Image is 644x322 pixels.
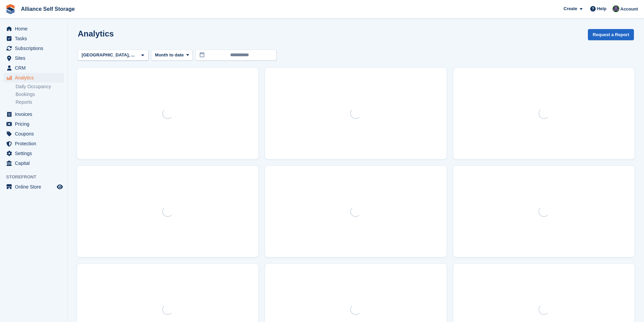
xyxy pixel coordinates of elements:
[15,182,55,192] span: Online Store
[15,158,55,168] span: Capital
[3,63,64,73] a: menu
[3,158,64,168] a: menu
[597,5,606,12] span: Help
[613,5,619,12] img: Romilly Norton
[15,24,55,33] span: Home
[6,174,67,180] span: Storefront
[56,183,64,191] a: Preview store
[15,44,55,53] span: Subscriptions
[16,99,64,105] a: Reports
[3,149,64,158] a: menu
[588,29,634,40] button: Request a Report
[3,53,64,63] a: menu
[15,34,55,43] span: Tasks
[3,73,64,82] a: menu
[3,34,64,43] a: menu
[3,44,64,53] a: menu
[3,24,64,33] a: menu
[3,109,64,119] a: menu
[15,53,55,63] span: Sites
[18,3,77,15] a: Alliance Self Storage
[78,29,114,38] h2: Analytics
[16,91,64,98] a: Bookings
[5,4,16,14] img: stora-icon-8386f47178a22dfd0bd8f6a31ec36ba5ce8667c1dd55bd0f319d3a0aa187defe.svg
[15,63,55,73] span: CRM
[564,5,577,12] span: Create
[15,149,55,158] span: Settings
[3,182,64,192] a: menu
[15,73,55,82] span: Analytics
[15,139,55,148] span: Protection
[15,109,55,119] span: Invoices
[15,119,55,129] span: Pricing
[151,50,193,61] button: Month to date
[16,83,64,90] a: Daily Occupancy
[155,52,184,58] span: Month to date
[3,119,64,129] a: menu
[620,6,638,13] span: Account
[3,129,64,139] a: menu
[3,139,64,148] a: menu
[80,52,137,58] div: [GEOGRAPHIC_DATA], ...
[15,129,55,139] span: Coupons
